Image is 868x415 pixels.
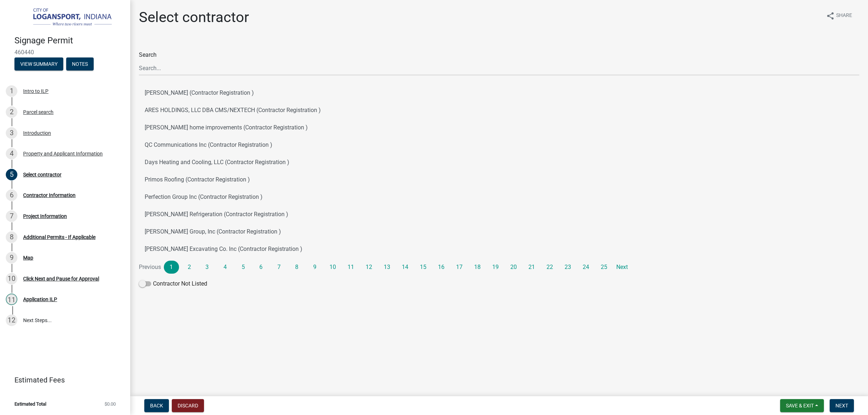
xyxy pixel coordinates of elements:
div: 7 [6,210,17,222]
a: 20 [506,261,521,274]
a: Estimated Fees [6,373,119,387]
div: 6 [6,189,17,201]
div: Intro to ILP [23,89,48,94]
div: Parcel search [23,110,54,115]
a: 14 [397,261,413,274]
a: 6 [254,261,269,274]
div: Map [23,255,33,260]
a: 8 [289,261,305,274]
button: [PERSON_NAME] (Contractor Registration ) [139,84,859,102]
a: 7 [272,261,287,274]
a: 12 [361,261,376,274]
wm-modal-confirm: Summary [14,61,63,67]
button: Save & Exit [780,399,824,412]
div: Project Information [23,214,67,219]
div: 10 [6,273,17,284]
button: Days Heating and Cooling, LLC (Contractor Registration ) [139,154,859,171]
button: [PERSON_NAME] Refrigeration (Contractor Registration ) [139,206,859,223]
div: Introduction [23,131,51,136]
span: Save & Exit [786,403,814,408]
a: 1 [164,261,179,274]
a: 22 [542,261,557,274]
span: $0.00 [105,402,116,406]
a: 4 [218,261,233,274]
a: 18 [470,261,485,274]
wm-modal-confirm: Notes [66,61,94,67]
div: Property and Applicant Information [23,151,103,156]
label: Search [139,52,157,58]
button: Back [144,399,169,412]
div: 5 [6,169,17,180]
a: 16 [434,261,449,274]
a: Next [614,261,630,274]
a: 24 [578,261,593,274]
button: QC Communications Inc (Contractor Registration ) [139,136,859,154]
span: 460440 [14,49,116,56]
a: 15 [416,261,431,274]
button: [PERSON_NAME] Excavating Co. Inc (Contractor Registration ) [139,240,859,258]
button: [PERSON_NAME] home improvements (Contractor Registration ) [139,119,859,136]
h4: Signage Permit [14,35,124,46]
label: Contractor Not Listed [139,279,207,288]
span: Back [150,403,163,408]
span: Share [836,12,852,20]
div: Application ILP [23,297,57,302]
a: 10 [325,261,340,274]
h1: Select contractor [139,9,249,26]
div: Additional Permits - If Applicable [23,235,95,240]
img: City of Logansport, Indiana [14,8,119,28]
a: 9 [307,261,323,274]
div: 3 [6,127,17,139]
i: share [826,12,835,20]
a: 17 [452,261,467,274]
span: Estimated Total [14,402,46,406]
div: Contractor Information [23,193,76,198]
a: 2 [182,261,197,274]
button: Primos Roofing (Contractor Registration ) [139,171,859,188]
button: [PERSON_NAME] Group, Inc (Contractor Registration ) [139,223,859,240]
div: 1 [6,85,17,97]
span: Next [835,403,848,408]
a: 19 [488,261,503,274]
a: 11 [343,261,358,274]
a: 5 [235,261,251,274]
button: shareShare [820,9,858,23]
a: 13 [379,261,395,274]
button: Notes [66,57,94,70]
div: 9 [6,252,17,264]
div: 4 [6,148,17,159]
div: 2 [6,106,17,118]
button: Perfection Group Inc (Contractor Registration ) [139,188,859,206]
nav: Page navigation [139,261,859,274]
a: 21 [524,261,539,274]
button: ARES HOLDINGS, LLC DBA CMS/NEXTECH (Contractor Registration ) [139,102,859,119]
a: 23 [560,261,575,274]
div: 8 [6,231,17,243]
a: 25 [596,261,612,274]
div: 11 [6,294,17,305]
a: 3 [200,261,215,274]
div: 12 [6,315,17,326]
button: Discard [172,399,204,412]
button: Next [830,399,854,412]
div: Select contractor [23,172,61,177]
button: View Summary [14,57,63,70]
div: Click Next and Pause for Approval [23,276,99,281]
input: Search... [139,61,859,76]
